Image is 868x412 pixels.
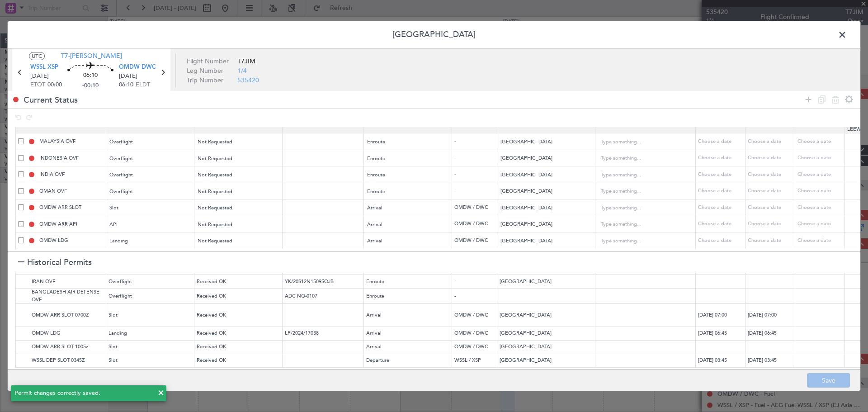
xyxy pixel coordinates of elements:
div: Choose a date [748,138,795,146]
div: Choose a date [698,237,745,245]
span: Req For Utc [698,122,731,129]
div: Choose a date [698,204,745,212]
div: Choose a date [698,187,745,195]
div: Choose a date [797,154,844,162]
div: Choose a date [748,154,795,162]
td: [DATE] 03:45 [696,354,745,367]
div: Choose a date [748,204,795,212]
span: Issued For Utc [748,122,788,129]
div: Choose a date [797,220,844,228]
div: Choose a date [797,138,844,146]
div: Choose a date [698,220,745,228]
div: Choose a date [797,204,844,212]
td: [DATE] 06:45 [745,327,795,340]
div: Choose a date [698,171,745,179]
header: [GEOGRAPHIC_DATA] [8,21,860,48]
span: Valid Until Utc [797,122,839,129]
div: Choose a date [797,171,844,179]
td: [DATE] 03:45 [745,354,795,367]
div: Choose a date [748,220,795,228]
div: Choose a date [748,237,795,245]
td: [DATE] 07:00 [745,304,795,327]
div: Choose a date [797,237,844,245]
div: Choose a date [748,187,795,195]
div: Choose a date [797,187,844,195]
td: [DATE] 06:45 [696,327,745,340]
div: Permit changes correctly saved. [14,389,153,398]
div: Choose a date [748,171,795,179]
div: Choose a date [698,138,745,146]
td: [DATE] 07:00 [696,304,745,327]
div: Choose a date [698,154,745,162]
